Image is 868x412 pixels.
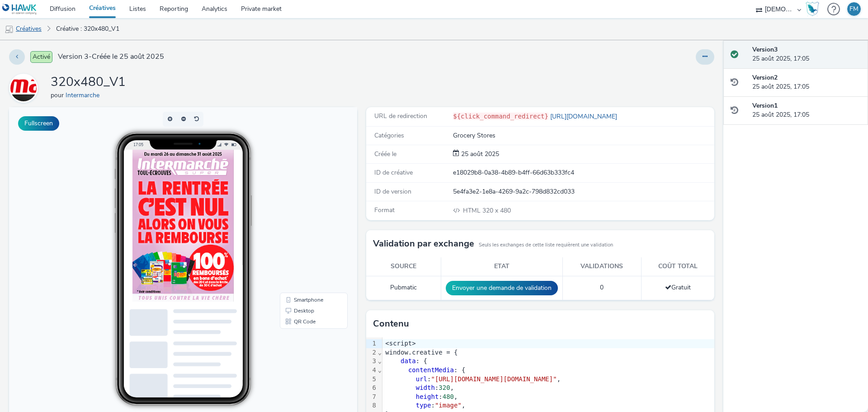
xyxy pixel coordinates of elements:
[665,283,691,292] span: Gratuit
[374,206,395,214] span: Format
[453,131,713,140] div: Grocery Stores
[377,349,382,356] span: Fold line
[752,73,861,92] div: 25 août 2025, 17:05
[58,52,164,62] span: Version 3 - Créée le 25 août 2025
[600,283,604,292] span: 0
[752,45,861,64] div: 25 août 2025, 17:05
[641,257,714,276] th: Coût total
[382,401,714,410] div: : ,
[285,201,305,206] span: Desktop
[285,212,307,217] span: QR Code
[459,150,499,158] span: 25 août 2025
[416,393,439,400] span: height
[382,357,714,366] div: : {
[374,187,411,196] span: ID de version
[374,168,413,177] span: ID de créative
[124,35,134,40] span: 17:05
[366,357,377,366] div: 3
[431,375,557,383] span: "[URL][DOMAIN_NAME][DOMAIN_NAME]"
[66,91,103,99] a: Intermarche
[806,2,819,16] img: Hawk Academy
[752,101,861,120] div: 25 août 2025, 17:05
[366,339,377,348] div: 1
[366,348,377,357] div: 2
[849,2,859,16] div: FM
[366,393,377,402] div: 7
[18,116,59,131] button: Fullscreen
[382,375,714,384] div: : ,
[382,339,714,348] div: <script>
[273,187,337,198] li: Smartphone
[416,375,427,383] span: url
[752,101,778,110] strong: Version 1
[441,257,562,276] th: Etat
[273,198,337,209] li: Desktop
[52,18,124,40] a: Créative : 320x480_V1
[366,276,441,300] td: Pubmatic
[416,402,431,409] span: type
[366,375,377,384] div: 5
[459,150,499,159] div: Création 25 août 2025, 17:05
[463,206,482,215] span: HTML
[382,366,714,375] div: : {
[285,190,314,195] span: Smartphone
[377,357,382,365] span: Fold line
[373,317,409,331] h3: Contenu
[443,393,454,400] span: 480
[548,112,621,121] a: [URL][DOMAIN_NAME]
[382,393,714,402] div: : ,
[806,2,823,16] a: Hawk Academy
[30,51,52,63] span: Activé
[51,91,66,99] span: pour
[439,384,450,391] span: 320
[273,209,337,220] li: QR Code
[366,366,377,375] div: 4
[10,75,37,101] img: Intermarche
[752,73,778,82] strong: Version 2
[453,187,713,196] div: 5e4fa3e2-1e8a-4269-9a2c-798d832cd033
[373,237,474,251] h3: Validation par exchange
[9,84,42,92] a: Intermarche
[453,168,713,177] div: e18029b8-0a38-4b89-b4ff-66d63b333fc4
[401,357,416,365] span: data
[374,131,404,140] span: Catégories
[382,348,714,357] div: window.creative = {
[462,206,511,215] span: 320 x 480
[435,402,462,409] span: "image"
[366,257,441,276] th: Source
[2,4,37,15] img: undefined Logo
[374,112,427,120] span: URL de redirection
[416,384,435,391] span: width
[479,242,613,249] small: Seuls les exchanges de cette liste requièrent une validation
[51,74,126,91] h1: 320x480_V1
[446,281,558,295] button: Envoyer une demande de validation
[382,384,714,393] div: : ,
[374,150,396,158] span: Créée le
[366,401,377,410] div: 8
[453,113,548,120] code: ${click_command_redirect}
[752,45,778,54] strong: Version 3
[377,366,382,374] span: Fold line
[562,257,641,276] th: Validations
[5,25,14,34] img: mobile
[366,384,377,393] div: 6
[408,366,454,374] span: contentMedia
